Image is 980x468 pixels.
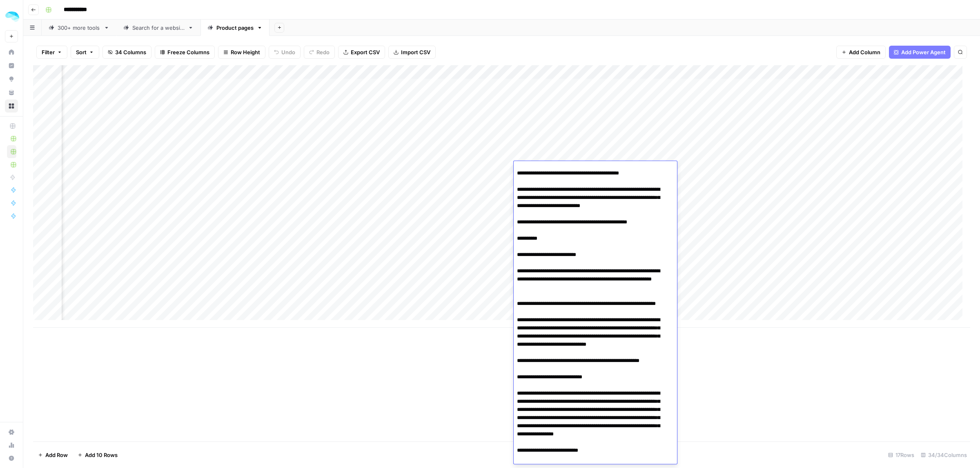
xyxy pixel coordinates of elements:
[76,48,87,56] span: Sort
[351,48,380,56] span: Export CSV
[849,48,880,56] span: Add Column
[304,46,335,59] button: Redo
[5,46,18,59] a: Home
[200,20,269,36] a: Product pages
[132,24,185,32] div: Search for a website
[42,20,116,36] a: 300+ more tools
[401,48,430,56] span: Import CSV
[71,46,99,59] button: Sort
[116,20,200,36] a: Search for a website
[218,46,265,59] button: Row Height
[901,48,946,56] span: Add Power Agent
[85,451,118,459] span: Add 10 Rows
[58,24,100,32] div: 300+ more tools
[33,448,73,461] button: Add Row
[36,46,67,59] button: Filter
[5,86,18,99] a: Your Data
[115,48,146,56] span: 34 Columns
[5,59,18,72] a: Insights
[102,46,151,59] button: 34 Columns
[42,48,55,56] span: Filter
[155,46,215,59] button: Freeze Columns
[5,452,18,465] button: Help + Support
[5,9,20,24] img: ColdiQ Logo
[5,426,18,439] a: Settings
[316,48,330,56] span: Redo
[5,439,18,452] a: Usage
[918,448,970,461] div: 34/34 Columns
[5,7,18,27] button: Workspace: ColdiQ
[889,46,951,59] button: Add Power Agent
[167,48,209,56] span: Freeze Columns
[836,46,886,59] button: Add Column
[281,48,295,56] span: Undo
[388,46,436,59] button: Import CSV
[73,448,122,461] button: Add 10 Rows
[269,46,301,59] button: Undo
[5,99,18,113] a: Browse
[5,73,18,86] a: Opportunities
[45,451,68,459] span: Add Row
[231,48,260,56] span: Row Height
[885,448,918,461] div: 17 Rows
[338,46,385,59] button: Export CSV
[216,24,254,32] div: Product pages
